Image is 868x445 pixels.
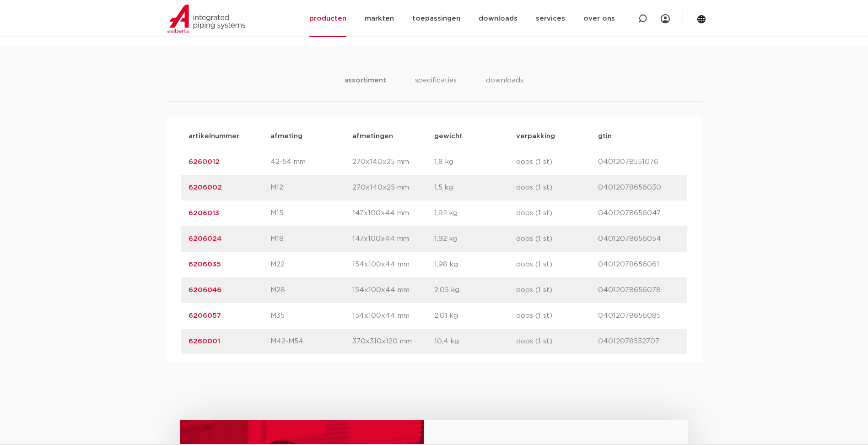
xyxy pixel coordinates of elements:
p: 1,92 kg [434,233,516,244]
a: 6260012 [189,158,220,165]
p: doos (1 st) [516,336,598,347]
p: doos (1 st) [516,285,598,296]
p: doos (1 st) [516,157,598,168]
p: 147x100x44 mm [352,233,434,244]
p: gtin [598,131,680,142]
li: downloads [486,75,523,101]
p: 1,92 kg [434,208,516,219]
li: specificaties [415,75,457,101]
p: 154x100x44 mm [352,259,434,270]
p: doos (1 st) [516,182,598,193]
a: 6206002 [189,184,222,191]
p: 04012078656061 [598,259,680,270]
a: 6206057 [189,312,221,319]
p: doos (1 st) [516,233,598,244]
a: 6260001 [189,338,220,345]
p: 270x140x25 mm [352,182,434,193]
p: artikelnummer [189,131,270,142]
p: 1,8 kg [434,157,516,168]
p: M28 [270,285,352,296]
p: verpakking [516,131,598,142]
p: 1,5 kg [434,182,516,193]
p: 2,01 kg [434,310,516,321]
p: 04012078552707 [598,336,680,347]
p: 270x140x25 mm [352,157,434,168]
p: doos (1 st) [516,259,598,270]
p: 2,05 kg [434,285,516,296]
p: 42-54 mm [270,157,352,168]
p: afmeting [270,131,352,142]
a: 6206035 [189,261,221,268]
li: assortiment [345,75,386,101]
p: M18 [270,233,352,244]
p: afmetingen [352,131,434,142]
p: M42-M54 [270,336,352,347]
p: doos (1 st) [516,310,598,321]
p: 04012078656054 [598,233,680,244]
p: 04012078656047 [598,208,680,219]
p: 154x100x44 mm [352,285,434,296]
p: 147x100x44 mm [352,208,434,219]
p: M12 [270,182,352,193]
p: gewicht [434,131,516,142]
p: 04012078656030 [598,182,680,193]
p: doos (1 st) [516,208,598,219]
a: 6206013 [189,210,219,217]
p: 154x100x44 mm [352,310,434,321]
p: M15 [270,208,352,219]
p: 04012078551076 [598,157,680,168]
p: 1,98 kg [434,259,516,270]
p: 04012078656078 [598,285,680,296]
p: 04012078656085 [598,310,680,321]
p: M22 [270,259,352,270]
p: 370x310x120 mm [352,336,434,347]
a: 6206046 [189,287,221,293]
p: M35 [270,310,352,321]
a: 6206024 [189,235,221,242]
p: 10,4 kg [434,336,516,347]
